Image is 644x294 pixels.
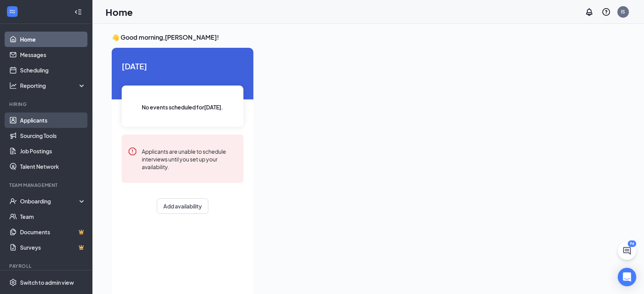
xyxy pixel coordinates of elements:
[9,197,17,205] svg: UserCheck
[20,197,79,205] div: Onboarding
[20,224,86,240] a: DocumentsCrown
[20,209,86,224] a: Team
[20,159,86,174] a: Talent Network
[20,47,86,62] a: Messages
[9,279,17,286] svg: Settings
[622,246,632,255] svg: ChatActive
[9,82,17,89] svg: Analysis
[20,82,86,89] div: Reporting
[128,147,137,156] svg: Error
[9,263,84,269] div: Payroll
[142,147,237,171] div: Applicants are unable to schedule interviews until you set up your availability.
[20,62,86,78] a: Scheduling
[20,113,86,128] a: Applicants
[122,60,243,72] span: [DATE]
[20,32,86,47] a: Home
[112,33,625,42] h3: 👋 Good morning, [PERSON_NAME] !
[142,103,223,111] span: No events scheduled for [DATE] .
[74,8,82,16] svg: Collapse
[8,8,16,15] svg: WorkstreamLogo
[618,242,636,260] button: ChatActive
[20,240,86,255] a: SurveysCrown
[602,7,611,17] svg: QuestionInfo
[106,5,133,18] h1: Home
[157,198,208,214] button: Add availability
[585,7,594,17] svg: Notifications
[9,182,84,188] div: Team Management
[628,240,636,247] div: 96
[621,8,626,15] div: IS
[20,143,86,159] a: Job Postings
[20,128,86,143] a: Sourcing Tools
[9,101,84,108] div: Hiring
[618,268,636,286] div: Open Intercom Messenger
[20,279,74,286] div: Switch to admin view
